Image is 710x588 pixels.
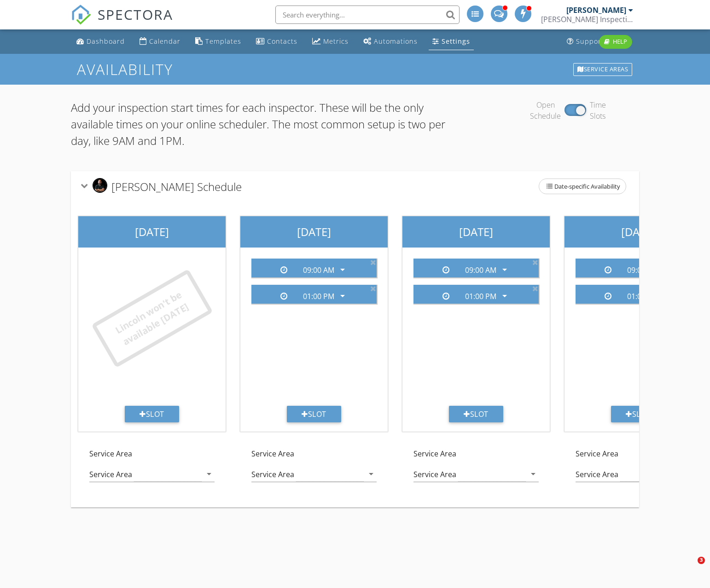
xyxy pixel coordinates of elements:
i: arrow_drop_down [499,290,510,301]
div: Dashboard [87,37,125,46]
i: arrow_drop_down [337,264,348,275]
div: Metrics [323,37,349,46]
div: [DATE] [78,216,226,248]
div: Service Area [89,470,132,478]
div: Service Area [233,439,395,500]
div: 01:00 PM [303,292,334,300]
a: Dashboard [73,33,128,50]
div: Lincoln won't be available [DATE] [106,284,198,353]
iframe: Intercom live chat [679,557,701,579]
div: Service Area [413,470,456,478]
a: Support Center [563,33,634,50]
div: Service Area [395,439,557,500]
a: Settings [429,33,474,50]
div: Settings [442,37,470,46]
div: Time Slots [590,99,606,121]
input: Search everything... [275,6,460,24]
span: SPECTORA [98,5,173,24]
img: The Best Home Inspection Software - Spectora [71,5,91,25]
img: img_0881.png [93,178,107,193]
div: Slot [449,406,503,422]
div: Support Center [576,37,630,46]
i: arrow_drop_down [499,264,510,275]
span: [PERSON_NAME] Schedule [111,179,242,194]
div: 09:00 AM [303,266,334,274]
a: Templates [192,33,245,50]
div: Automations [374,37,418,46]
span: 3 [698,557,705,564]
a: Contacts [252,33,301,50]
a: SPECTORA [71,12,173,32]
div: Contacts [267,37,297,46]
a: Calendar [136,33,184,50]
div: Service Area [576,470,618,478]
a: Automations (Advanced) [360,33,421,50]
i: arrow_drop_down [204,468,215,479]
div: 01:00 PM [465,292,496,300]
div: [DATE] [240,216,388,248]
div: Service Area [71,439,233,500]
div: Open Schedule [530,99,561,121]
div: Slot [125,406,179,422]
span: Date-specific Availability [539,179,626,194]
div: [DATE] [402,216,550,248]
p: Add your inspection start times for each inspector. These will be the only available times on you... [71,99,449,149]
div: Calendar [149,37,180,46]
div: Service Areas [573,63,632,76]
div: Service Area [251,470,294,478]
i: arrow_drop_down [528,468,539,479]
a: Metrics [308,33,352,50]
i: arrow_drop_down [337,290,348,301]
div: Templates [205,37,241,46]
span: Help [613,37,627,46]
div: 09:00 AM [627,266,658,274]
i: arrow_drop_down [366,468,377,479]
div: 01:00 PM [627,292,658,300]
div: Slot [287,406,341,422]
div: Mertz Inspections [541,15,633,24]
h1: Availability [77,61,633,77]
div: 09:00 AM [465,266,496,274]
div: Slot [611,406,665,422]
div: [PERSON_NAME] [566,6,626,15]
